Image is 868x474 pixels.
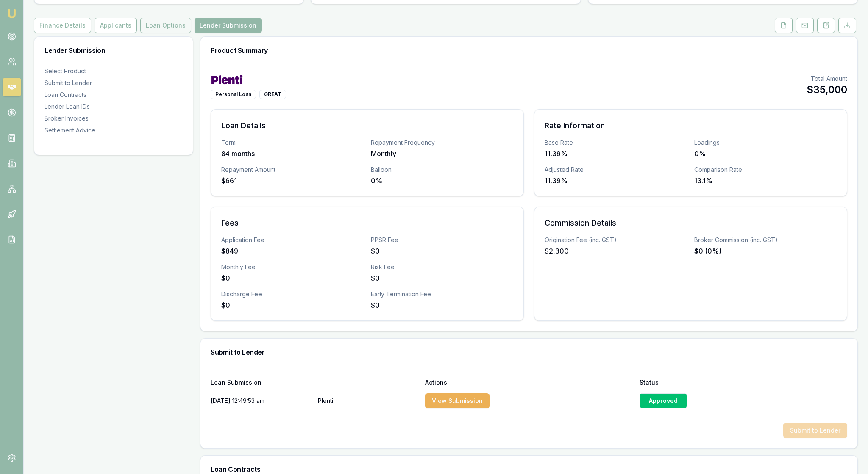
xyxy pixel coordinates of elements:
[545,246,687,256] div: $2,300
[371,290,514,298] div: Early Termination Fee
[45,91,183,99] div: Loan Contracts
[195,18,262,33] button: Lender Submission
[45,67,183,75] div: Select Product
[807,74,847,83] div: Total Amount
[545,120,837,132] h3: Rate Information
[34,18,93,33] a: Finance Details
[694,236,837,244] div: Broker Commission (inc. GST)
[221,176,364,186] div: $661
[371,300,514,310] div: $0
[221,120,513,132] h3: Loan Details
[45,47,183,54] h3: Lender Submission
[694,138,837,147] div: Loadings
[221,236,364,244] div: Application Fee
[640,380,847,386] div: Status
[211,90,256,99] div: Personal Loan
[371,149,514,159] div: Monthly
[221,149,364,159] div: 84 months
[221,246,364,256] div: $849
[694,165,837,174] div: Comparison Rate
[694,246,837,256] div: $0 (0%)
[221,165,364,174] div: Repayment Amount
[211,74,243,85] img: Plenti
[95,18,137,33] button: Applicants
[425,393,490,408] button: View Submission
[545,138,687,147] div: Base Rate
[545,149,687,159] div: 11.39%
[45,102,183,111] div: Lender Loan IDs
[211,380,418,386] div: Loan Submission
[371,236,514,244] div: PPSR Fee
[211,47,847,54] h3: Product Summary
[221,300,364,310] div: $0
[221,138,364,147] div: Term
[694,149,837,159] div: 0%
[193,18,263,33] a: Lender Submission
[371,165,514,174] div: Balloon
[807,83,847,96] div: $35,000
[221,217,513,229] h3: Fees
[371,263,514,271] div: Risk Fee
[694,176,837,186] div: 13.1%
[211,466,847,473] h3: Loan Contracts
[45,126,183,135] div: Settlement Advice
[7,8,17,19] img: emu-icon-u.png
[318,392,418,409] p: Plenti
[140,18,191,33] button: Loan Options
[93,18,139,33] a: Applicants
[371,138,514,147] div: Repayment Frequency
[221,263,364,271] div: Monthly Fee
[211,392,311,409] div: [DATE] 12:49:53 am
[139,18,193,33] a: Loan Options
[211,349,847,355] h3: Submit to Lender
[640,393,687,408] div: Approved
[371,273,514,283] div: $0
[221,273,364,283] div: $0
[34,18,91,33] button: Finance Details
[45,114,183,123] div: Broker Invoices
[545,217,837,229] h3: Commission Details
[545,236,687,244] div: Origination Fee (inc. GST)
[545,165,687,174] div: Adjusted Rate
[259,90,286,99] div: GREAT
[425,380,633,386] div: Actions
[371,176,514,186] div: 0%
[221,290,364,298] div: Discharge Fee
[45,79,183,87] div: Submit to Lender
[371,246,514,256] div: $0
[545,176,687,186] div: 11.39%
